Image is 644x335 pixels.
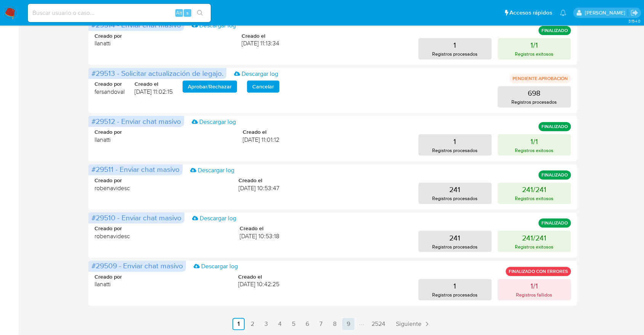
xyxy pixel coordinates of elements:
p: juan.tosini@mercadolibre.com [585,9,628,16]
span: Alt [176,9,182,16]
input: Buscar usuario o caso... [28,8,211,18]
a: Notificaciones [560,10,566,16]
a: Salir [630,9,638,17]
button: search-icon [192,8,208,18]
span: 3.154.0 [628,18,640,24]
span: Accesos rápidos [509,9,552,17]
span: s [186,9,189,16]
